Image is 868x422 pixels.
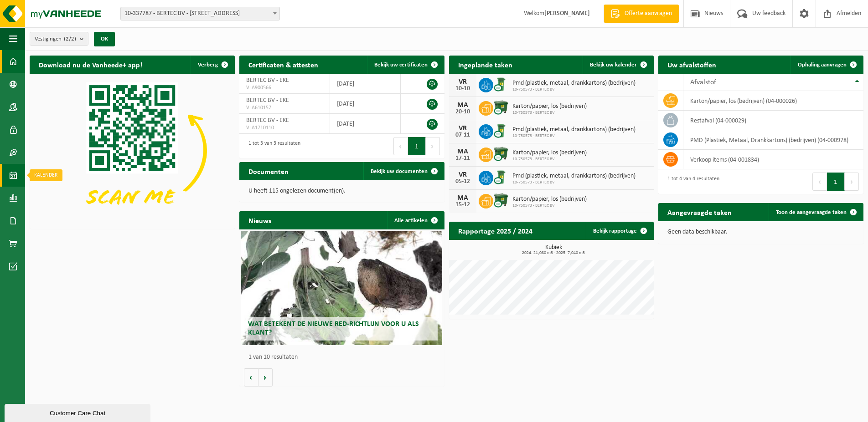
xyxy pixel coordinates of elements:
[120,7,280,20] span: 10-337787 - BERTEC BV - 9810 NAZARETH, VENECOWEG 10
[512,80,635,87] span: Pmd (plastiek, metaal, drankkartons) (bedrijven)
[239,211,280,229] h2: Nieuws
[35,32,76,46] span: Vestigingen
[246,124,323,132] span: VLA1710110
[658,203,741,221] h2: Aangevraagde taken
[239,56,327,73] h2: Certificaten & attesten
[367,56,444,74] a: Bekijk uw certificaten
[449,56,522,73] h2: Ingeplande taken
[454,194,472,202] div: MA
[493,193,509,208] img: WB-1100-CU
[454,251,654,255] span: 2024: 21,080 m3 - 2025: 7,040 m3
[387,211,444,229] a: Alle artikelen
[583,56,653,74] a: Bekijk uw kalender
[512,126,635,133] span: Pmd (plastiek, metaal, drankkartons) (bedrijven)
[426,137,440,155] button: Next
[246,77,289,84] span: BERTEC BV - EKE
[30,32,88,46] button: Vestigingen(2/2)
[454,132,472,138] div: 07-11
[512,87,635,92] span: 10-750573 - BERTEC BV
[512,203,587,208] span: 10-750573 - BERTEC BV
[64,36,76,42] count: (2/2)
[30,56,151,73] h2: Download nu de Vanheede+ app!
[454,86,472,92] div: 10-10
[408,137,426,155] button: 1
[241,231,442,345] a: Wat betekent de nieuwe RED-richtlijn voor u als klant?
[493,123,509,138] img: WB-0240-CU
[454,102,472,109] div: MA
[493,76,509,92] img: WB-0240-CU
[690,79,716,86] span: Afvalstof
[246,104,323,112] span: VLA610157
[658,56,725,73] h2: Uw afvalstoffen
[590,62,637,68] span: Bekijk uw kalender
[121,7,279,20] span: 10-337787 - BERTEC BV - 9810 NAZARETH, VENECOWEG 10
[493,169,509,185] img: WB-0240-CU
[663,172,719,192] div: 1 tot 4 van 4 resultaten
[246,117,289,124] span: BERTEC BV - EKE
[512,180,635,185] span: 10-750573 - BERTEC BV
[769,203,863,221] a: Toon de aangevraagde taken
[683,111,863,130] td: restafval (04-000029)
[191,56,234,74] button: Verberg
[512,149,587,157] span: Karton/papier, los (bedrijven)
[330,94,401,114] td: [DATE]
[248,320,419,336] span: Wat betekent de nieuwe RED-richtlijn voor u als klant?
[258,368,273,386] button: Volgende
[454,109,472,115] div: 20-10
[544,10,590,17] strong: [PERSON_NAME]
[683,91,863,111] td: karton/papier, los (bedrijven) (04-000026)
[244,368,258,386] button: Vorige
[454,244,654,255] h3: Kubiek
[512,173,635,180] span: Pmd (plastiek, metaal, drankkartons) (bedrijven)
[812,173,827,191] button: Previous
[512,196,587,203] span: Karton/papier, los (bedrijven)
[363,162,444,180] a: Bekijk uw documenten
[512,110,587,116] span: 10-750573 - BERTEC BV
[246,97,289,104] span: BERTEC BV - EKE
[330,114,401,134] td: [DATE]
[683,130,863,150] td: PMD (Plastiek, Metaal, Drankkartons) (bedrijven) (04-000978)
[374,62,428,68] span: Bekijk uw certificaten
[449,222,542,239] h2: Rapportage 2025 / 2024
[454,78,472,86] div: VR
[604,5,679,23] a: Offerte aanvragen
[683,150,863,169] td: verkoop items (04-001834)
[248,354,440,361] p: 1 van 10 resultaten
[454,178,472,185] div: 05-12
[198,62,218,68] span: Verberg
[493,146,509,162] img: WB-1100-CU
[246,84,323,92] span: VLA900566
[622,9,674,18] span: Offerte aanvragen
[586,222,653,240] a: Bekijk rapportage
[827,173,845,191] button: 1
[493,100,509,115] img: WB-1100-CU
[667,229,854,235] p: Geen data beschikbaar.
[94,32,115,46] button: OK
[776,209,847,215] span: Toon de aangevraagde taken
[454,202,472,208] div: 15-12
[371,168,428,174] span: Bekijk uw documenten
[454,155,472,162] div: 17-11
[5,402,152,422] iframe: chat widget
[239,162,298,180] h2: Documenten
[454,148,472,155] div: MA
[248,188,435,194] p: U heeft 115 ongelezen document(en).
[845,173,859,191] button: Next
[393,137,408,155] button: Previous
[454,125,472,132] div: VR
[244,136,300,156] div: 1 tot 3 van 3 resultaten
[330,74,401,94] td: [DATE]
[512,103,587,110] span: Karton/papier, los (bedrijven)
[512,133,635,139] span: 10-750573 - BERTEC BV
[512,157,587,162] span: 10-750573 - BERTEC BV
[798,62,847,68] span: Ophaling aanvragen
[454,171,472,178] div: VR
[30,74,235,227] img: Download de VHEPlus App
[790,56,863,74] a: Ophaling aanvragen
